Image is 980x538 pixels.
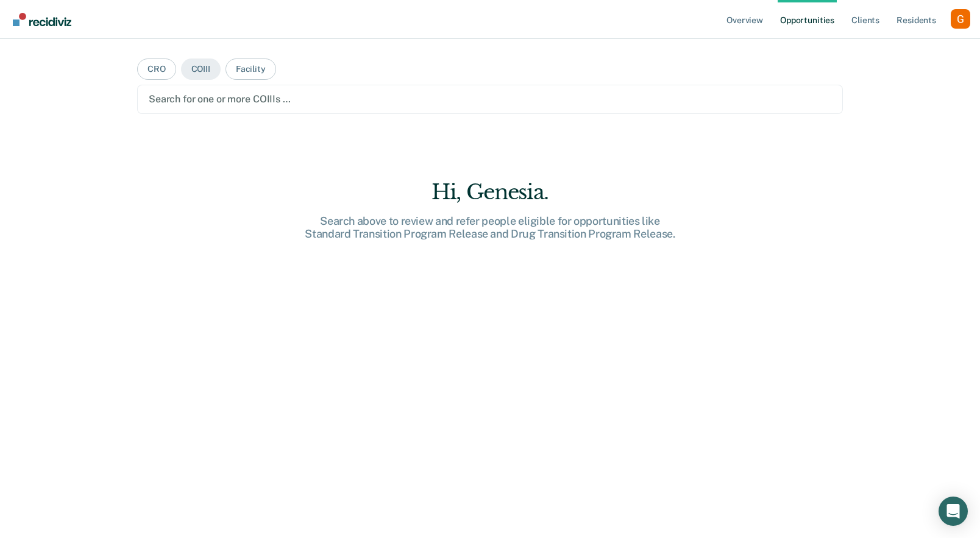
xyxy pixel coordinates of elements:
button: Profile dropdown button [951,9,970,29]
button: CRO [137,58,176,80]
div: Open Intercom Messenger [939,497,968,526]
div: Search above to review and refer people eligible for opportunities like Standard Transition Progr... [295,214,685,241]
button: Facility [225,58,276,80]
img: Recidiviz [13,13,71,26]
button: COIII [181,58,221,80]
div: Hi, Genesia. [295,180,685,205]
